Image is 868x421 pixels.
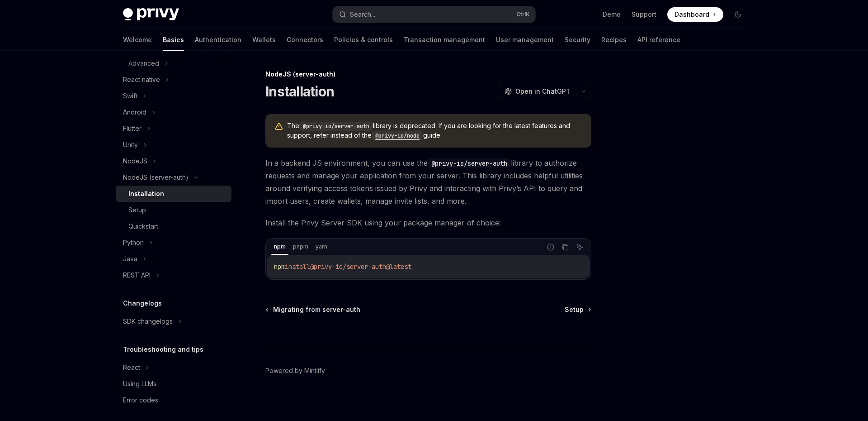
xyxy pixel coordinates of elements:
[265,366,325,375] a: Powered by Mintlify
[350,9,375,20] div: Search...
[128,221,158,232] div: Quickstart
[123,254,137,264] div: Java
[601,29,627,51] a: Recipes
[265,70,591,79] div: NodeJS (server-auth)
[545,241,557,253] button: Report incorrect code
[603,10,621,19] a: Demo
[499,84,576,99] button: Open in ChatGPT
[128,188,164,199] div: Installation
[123,378,156,389] div: Using LLMs
[123,139,138,150] div: Unity
[287,29,323,51] a: Connectors
[515,87,571,96] span: Open in ChatGPT
[123,156,147,167] div: NodeJS
[123,395,158,406] div: Error codes
[271,241,288,252] div: npm
[123,237,144,248] div: Python
[333,6,535,23] button: Search...CtrlK
[565,305,584,314] span: Setup
[266,305,360,314] a: Migrating from server-auth
[731,7,745,22] button: Toggle dark mode
[116,218,231,234] a: Quickstart
[287,121,582,140] span: The library is deprecated. If you are looking for the latest features and support, refer instead ...
[565,305,590,314] a: Setup
[372,131,423,139] a: @privy-io/node
[123,123,142,134] div: Flutter
[123,172,189,183] div: NodeJS (server-auth)
[123,29,152,51] a: Welcome
[195,29,241,51] a: Authentication
[123,316,173,327] div: SDK changelogs
[123,298,162,309] h5: Changelogs
[290,241,311,252] div: pnpm
[116,202,231,218] a: Setup
[274,263,285,271] span: npm
[675,10,709,19] span: Dashboard
[372,131,423,140] code: @privy-io/node
[299,122,373,131] code: @privy-io/server-auth
[123,344,203,355] h5: Troubleshooting and tips
[565,29,590,51] a: Security
[123,270,151,281] div: REST API
[274,122,283,131] svg: Warning
[265,216,591,229] span: Install the Privy Server SDK using your package manager of choice:
[496,29,554,51] a: User management
[128,205,146,215] div: Setup
[163,29,184,51] a: Basics
[265,157,591,207] span: In a backend JS environment, you can use the library to authorize requests and manage your applic...
[559,241,571,253] button: Copy the contents from the code block
[252,29,276,51] a: Wallets
[667,7,723,22] a: Dashboard
[428,158,511,168] code: @privy-io/server-auth
[123,91,137,101] div: Swift
[334,29,393,51] a: Policies & controls
[313,241,330,252] div: yarn
[310,263,411,271] span: @privy-io/server-auth@latest
[516,11,530,18] span: Ctrl K
[123,74,160,85] div: React native
[265,83,334,100] h1: Installation
[285,263,310,271] span: install
[123,362,140,373] div: React
[123,8,179,21] img: dark logo
[637,29,680,51] a: API reference
[404,29,485,51] a: Transaction management
[116,186,231,202] a: Installation
[116,376,231,392] a: Using LLMs
[123,107,146,118] div: Android
[116,392,231,408] a: Error codes
[273,305,360,314] span: Migrating from server-auth
[632,10,656,19] a: Support
[574,241,585,253] button: Ask AI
